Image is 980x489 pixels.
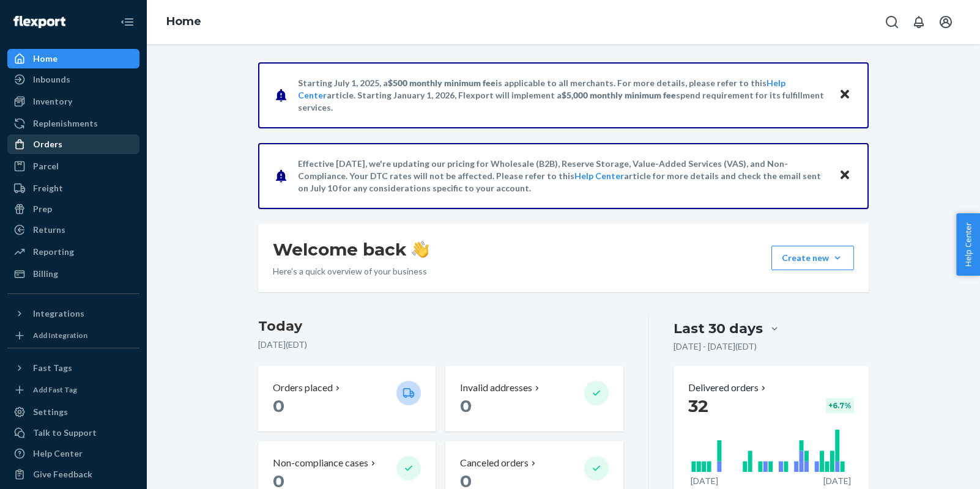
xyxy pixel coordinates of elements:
[880,10,904,34] button: Open Search Box
[7,242,139,262] a: Reporting
[13,16,65,28] img: Flexport logo
[33,384,77,395] div: Add Fast Tag
[460,395,472,416] span: 0
[7,444,139,463] a: Help Center
[7,328,139,343] a: Add Integration
[445,366,623,432] button: Invalid addresses 0
[298,158,827,194] p: Effective [DATE], we're updating our pricing for Wholesale (B2B), Reserve Storage, Value-Added Se...
[7,114,139,133] a: Replenishments
[258,317,623,336] h3: Today
[273,395,284,416] span: 0
[7,465,139,484] button: Give Feedback
[688,381,768,395] button: Delivered orders
[574,171,624,181] a: Help Center
[166,15,201,28] a: Home
[7,134,139,154] a: Orders
[258,366,436,432] button: Orders placed 0
[7,402,139,422] a: Settings
[33,307,84,320] div: Integrations
[688,395,708,416] span: 32
[273,265,429,278] p: Here’s a quick overview of your business
[823,475,851,487] p: [DATE]
[33,406,68,418] div: Settings
[691,475,718,487] p: [DATE]
[273,456,368,470] p: Non-compliance cases
[33,95,72,108] div: Inventory
[33,160,59,172] div: Parcel
[7,156,139,176] a: Parcel
[33,246,74,258] div: Reporting
[460,381,532,395] p: Invalid addresses
[826,398,854,413] div: + 6.7 %
[388,78,496,88] span: $500 monthly minimum fee
[7,220,139,240] a: Returns
[273,238,429,260] h1: Welcome back
[33,330,87,340] div: Add Integration
[33,468,92,480] div: Give Feedback
[837,86,853,104] button: Close
[7,304,139,323] button: Integrations
[771,246,854,270] button: Create new
[7,358,139,378] button: Fast Tags
[298,77,827,114] p: Starting July 1, 2025, a is applicable to all merchants. For more details, please refer to this a...
[907,10,931,34] button: Open notifications
[33,203,52,215] div: Prep
[33,53,58,65] div: Home
[934,10,958,34] button: Open account menu
[7,383,139,397] a: Add Fast Tag
[273,381,333,395] p: Orders placed
[674,319,763,338] div: Last 30 days
[837,167,853,185] button: Close
[33,73,70,86] div: Inbounds
[7,92,139,111] a: Inventory
[674,340,757,353] p: [DATE] - [DATE] ( EDT )
[7,264,139,284] a: Billing
[258,339,623,351] p: [DATE] ( EDT )
[7,49,139,68] a: Home
[33,138,62,150] div: Orders
[33,182,63,194] div: Freight
[33,447,83,460] div: Help Center
[33,427,97,439] div: Talk to Support
[7,178,139,198] a: Freight
[7,423,139,443] a: Talk to Support
[33,268,58,280] div: Billing
[33,362,72,374] div: Fast Tags
[115,10,139,34] button: Close Navigation
[956,213,980,276] button: Help Center
[7,70,139,89] a: Inbounds
[460,456,529,470] p: Canceled orders
[33,224,65,236] div: Returns
[412,241,429,258] img: hand-wave emoji
[562,90,676,100] span: $5,000 monthly minimum fee
[33,117,98,130] div: Replenishments
[7,199,139,219] a: Prep
[157,4,211,40] ol: breadcrumbs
